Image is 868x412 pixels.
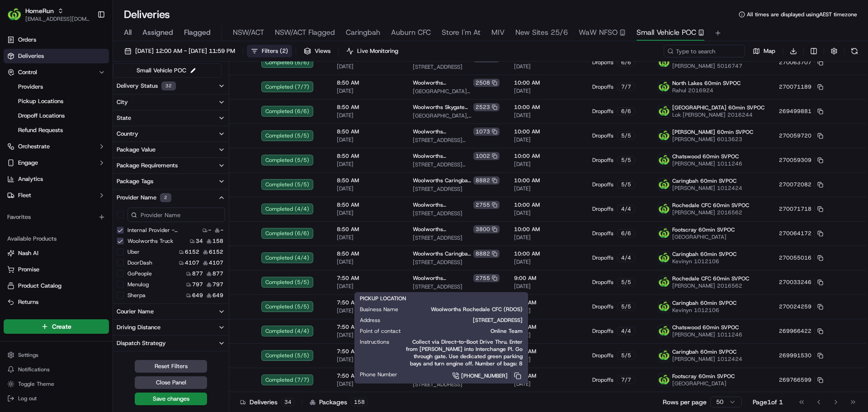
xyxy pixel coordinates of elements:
[514,226,578,233] span: 10:00 AM
[18,142,50,151] span: Orchestrate
[337,209,398,217] span: [DATE]
[672,160,742,167] span: [PERSON_NAME] 1011246
[117,308,154,316] div: Courier Name
[514,258,578,265] span: [DATE]
[18,298,38,306] span: Returns
[196,237,203,245] span: 34
[18,380,54,388] span: Toggle Theme
[617,107,635,115] div: 6 / 6
[779,156,823,164] button: 270059309
[7,298,105,306] a: Returns
[337,87,398,95] span: [DATE]
[779,352,811,359] span: 269991530
[779,376,823,384] button: 269766599
[514,234,578,241] span: [DATE]
[658,81,670,93] img: ww.png
[779,59,823,66] button: 270063707
[337,128,398,135] span: 8:50 AM
[117,161,178,170] div: Package Requirements
[25,6,54,15] button: HomeRun
[18,395,37,402] span: Log out
[212,292,223,299] span: 649
[275,27,335,38] span: NSW/ACT Flagged
[120,45,239,57] button: [DATE] 12:00 AM - [DATE] 11:59 PM
[337,299,398,306] span: 7:50 AM
[113,174,229,189] button: Package Tags
[672,226,735,233] span: Footscray 60min SVPOC
[127,237,173,245] label: Woolworths Truck
[617,58,635,66] div: 6 / 6
[592,83,613,90] span: Dropoffs
[360,317,380,324] span: Address
[113,351,229,367] button: Created By
[592,230,613,237] span: Dropoffs
[617,156,635,164] div: 5 / 5
[209,248,223,256] span: 6152
[514,79,578,86] span: 10:00 AM
[672,111,764,118] span: Lok [PERSON_NAME] 2016244
[391,27,431,38] span: Auburn CFC
[337,161,398,168] span: [DATE]
[779,181,823,188] button: 270072082
[514,275,578,282] span: 9:00 AM
[18,52,44,60] span: Deliveries
[779,230,823,237] button: 270064172
[337,63,398,70] span: [DATE]
[337,307,398,314] span: [DATE]
[18,68,37,76] span: Control
[113,142,229,157] button: Package Value
[461,372,508,379] span: [PHONE_NUMBER]
[617,83,635,91] div: 7 / 7
[514,201,578,208] span: 10:00 AM
[337,226,398,233] span: 8:50 AM
[658,301,670,313] img: ww.png
[672,136,753,143] span: [PERSON_NAME] 6013623
[113,320,229,335] button: Driving Distance
[412,371,523,381] a: [PHONE_NUMBER]
[779,352,823,359] button: 269991530
[415,327,523,335] span: Online Team
[127,292,146,299] label: Sherpa
[4,246,109,260] button: Nash AI
[360,295,406,302] span: PICKUP LOCATION
[233,27,264,38] span: NSW/ACT
[18,126,63,134] span: Refund Requests
[113,126,229,142] button: Country
[192,281,203,288] span: 797
[658,325,670,337] img: ww.png
[592,254,613,261] span: Dropoffs
[514,209,578,217] span: [DATE]
[337,79,398,86] span: 8:50 AM
[4,392,109,405] button: Log out
[617,327,635,335] div: 4 / 4
[779,279,823,286] button: 270033246
[592,132,613,139] span: Dropoffs
[672,324,739,331] span: Chatswood 60min SVPOC
[142,27,173,38] span: Assigned
[672,233,735,241] span: [GEOGRAPHIC_DATA]
[413,185,500,193] span: [STREET_ADDRESS]
[672,87,741,94] span: Rahul 2016924
[52,322,71,331] span: Create
[658,203,670,215] img: ww.png
[337,104,398,111] span: 8:50 AM
[672,177,736,185] span: Caringbah 60min SVPOC
[117,81,176,90] div: Delivery Status
[18,159,38,167] span: Engage
[672,104,764,111] span: [GEOGRAPHIC_DATA] 60min SVPOC
[315,47,330,55] span: Views
[779,181,811,188] span: 270072082
[7,282,105,290] a: Product Catalog
[135,376,207,389] button: Close Panel
[127,281,149,288] label: Menulog
[25,15,90,23] span: [EMAIL_ADDRESS][DOMAIN_NAME]
[664,45,745,57] input: Type to search
[342,45,402,57] button: Live Monitoring
[127,227,185,234] label: Internal Provider - (HomeRun)
[360,306,398,313] span: Business Name
[18,366,50,373] span: Notifications
[413,63,500,71] span: [STREET_ADDRESS]
[135,47,235,55] span: [DATE] 12:00 AM - [DATE] 11:59 PM
[617,180,635,189] div: 5 / 5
